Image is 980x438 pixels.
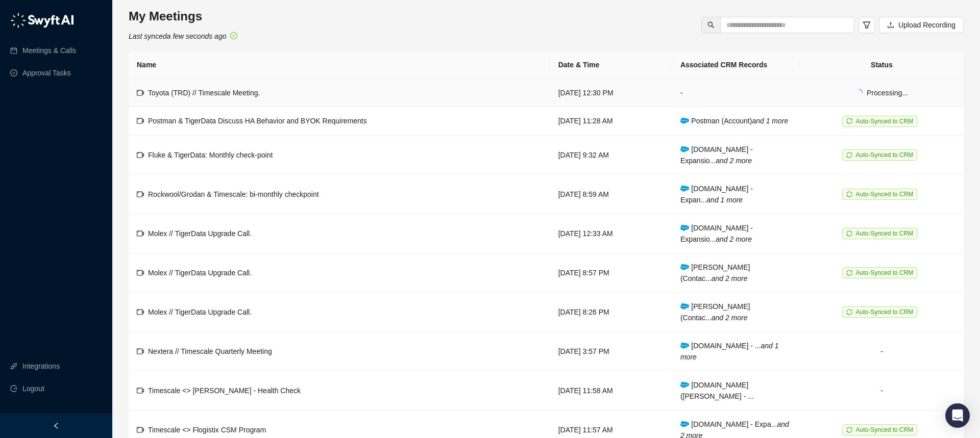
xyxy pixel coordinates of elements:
span: video-camera [137,308,144,316]
td: - [800,332,964,371]
span: logout [10,385,17,392]
i: and 2 more [712,314,748,322]
th: Name [129,51,550,79]
span: video-camera [137,348,144,355]
span: video-camera [137,117,144,124]
td: [DATE] 11:58 AM [550,371,672,410]
span: Toyota (TRD) // Timescale Meeting. [148,89,260,97]
th: Status [800,51,964,79]
span: video-camera [137,151,144,159]
span: [DOMAIN_NAME] - Expan... [680,185,753,204]
i: and 1 more [752,117,788,125]
td: [DATE] 12:30 PM [550,79,672,107]
a: Meetings & Calls [22,40,76,61]
span: left [53,422,60,429]
td: [DATE] 12:33 AM [550,214,672,253]
i: and 1 more [680,342,779,361]
span: sync [846,230,852,237]
span: sync [846,191,852,197]
span: video-camera [137,426,144,433]
span: Upload Recording [898,19,955,31]
td: [DATE] 9:32 AM [550,136,672,175]
span: sync [846,118,852,124]
span: Rockwool/Grodan & Timescale: bi-monthly checkpoint [148,190,319,198]
span: check-circle [230,32,237,39]
span: Auto-Synced to CRM [856,191,914,198]
span: [PERSON_NAME] (Contac... [680,302,750,322]
td: [DATE] 8:26 PM [550,293,672,332]
th: Date & Time [550,51,672,79]
i: and 2 more [712,274,748,282]
span: [DOMAIN_NAME] ([PERSON_NAME] - ... [680,381,754,400]
span: [DOMAIN_NAME] - Expansio... [680,145,753,165]
span: Logout [22,378,44,399]
span: Molex // TigerData Upgrade Call. [148,269,252,277]
img: logo-05li4sbe.png [10,13,74,28]
span: Postman & TigerData Discuss HA Behavior and BYOK Requirements [148,117,367,125]
td: [DATE] 8:57 PM [550,253,672,293]
td: - [800,371,964,410]
span: search [707,21,715,29]
span: Auto-Synced to CRM [856,426,914,433]
td: [DATE] 3:57 PM [550,332,672,371]
button: Upload Recording [879,17,964,33]
i: and 2 more [716,235,752,243]
span: Molex // TigerData Upgrade Call. [148,308,252,316]
div: Open Intercom Messenger [945,403,970,428]
a: Approval Tasks [22,63,71,83]
span: Molex // TigerData Upgrade Call. [148,229,252,238]
span: Nextera // Timescale Quarterly Meeting [148,347,272,355]
span: [DOMAIN_NAME] - ... [680,342,779,361]
span: Processing... [867,89,908,97]
i: and 1 more [706,196,743,204]
span: sync [846,427,852,433]
span: Auto-Synced to CRM [856,118,914,125]
a: Integrations [22,356,60,376]
span: sync [846,309,852,315]
span: Auto-Synced to CRM [856,269,914,276]
span: sync [846,152,852,158]
i: Last synced a few seconds ago [129,32,226,40]
span: video-camera [137,387,144,394]
span: video-camera [137,230,144,237]
i: and 2 more [716,157,752,165]
span: video-camera [137,269,144,276]
td: [DATE] 11:28 AM [550,107,672,136]
span: upload [887,21,894,29]
span: Timescale <> [PERSON_NAME] - Health Check [148,387,301,395]
span: Auto-Synced to CRM [856,230,914,237]
span: [DOMAIN_NAME] - Expansio... [680,224,753,243]
span: video-camera [137,191,144,198]
span: Auto-Synced to CRM [856,151,914,159]
span: Postman (Account) [680,117,788,125]
td: [DATE] 8:59 AM [550,175,672,214]
span: video-camera [137,89,144,96]
span: Timescale <> Flogistix CSM Program [148,426,266,434]
span: Auto-Synced to CRM [856,308,914,316]
h3: My Meetings [129,8,237,24]
span: filter [863,21,871,29]
th: Associated CRM Records [672,51,800,79]
td: - [672,79,800,107]
span: Fluke & TigerData: Monthly check-point [148,151,273,159]
span: sync [846,270,852,276]
span: [PERSON_NAME] (Contac... [680,263,750,282]
span: loading [855,89,863,96]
